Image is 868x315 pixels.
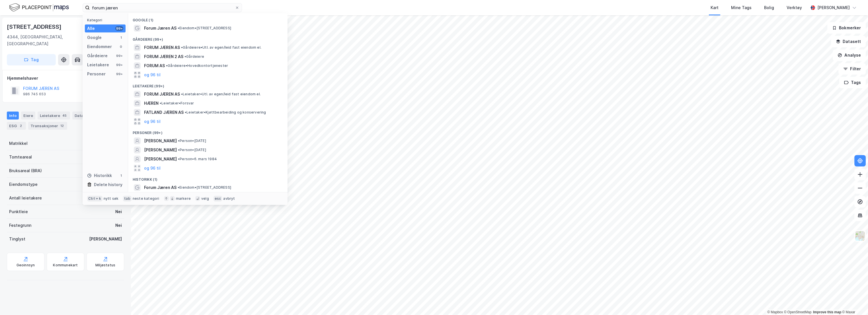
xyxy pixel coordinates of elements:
div: nytt søk [104,196,119,201]
span: FORUM JÆREN AS [144,44,180,51]
span: • [181,92,183,96]
div: Bolig [764,4,774,11]
span: • [160,101,161,105]
span: Eiendom • [STREET_ADDRESS] [178,26,231,30]
img: logo.f888ab2527a4732fd821a326f86c7f29.svg [9,3,69,13]
div: Kommunekart [53,263,78,267]
div: Geoinnsyn [17,263,35,267]
div: Eiendomstype [9,181,38,188]
div: Alle [87,25,95,32]
span: • [178,148,180,152]
div: 4344, [GEOGRAPHIC_DATA], [GEOGRAPHIC_DATA] [7,34,101,47]
a: Mapbox [767,310,783,314]
span: [PERSON_NAME] [144,137,177,144]
div: esc [214,196,222,201]
span: Leietaker • Forsvar [160,101,194,106]
iframe: Chat Widget [840,288,868,315]
div: markere [176,196,191,201]
div: Tomteareal [9,154,32,160]
div: Verktøy [787,4,802,11]
div: Antall leietakere [9,195,42,201]
span: • [178,139,180,143]
div: Nei [115,208,122,215]
span: • [181,45,183,50]
span: FORUM JÆREN 2 AS [144,53,183,60]
div: Miljøstatus [95,263,115,267]
div: Punktleie [9,208,28,215]
button: Tag [7,54,56,65]
div: 0 [119,44,123,49]
span: Person • 6. mars 1984 [178,157,217,161]
button: Datasett [831,36,866,47]
div: Historikk [87,172,112,179]
span: FORUM JÆREN AS [144,91,180,98]
span: Gårdeiere • Hovedkontortjenester [166,63,228,68]
button: Filter [838,63,866,75]
div: Info [7,112,19,120]
div: 45 [61,113,68,118]
img: Z [855,230,865,241]
button: Bokmerker [827,22,866,34]
span: [PERSON_NAME] [144,147,177,153]
button: Analyse [833,50,866,61]
div: tab [123,196,132,201]
div: 986 745 653 [23,92,46,96]
div: Mine Tags [731,4,752,11]
span: HÆREN [144,100,159,107]
span: Gårdeiere [184,54,204,59]
span: • [184,54,186,59]
div: 99+ [115,26,123,31]
span: Leietaker • Kjøttbearbeiding og konservering [185,110,266,115]
div: Nei [115,222,122,229]
div: Delete history [94,181,122,188]
div: Transaksjoner [28,122,67,130]
a: Improve this map [813,310,841,314]
div: Leietakere (99+) [128,79,288,90]
span: • [166,63,168,68]
span: Person • [DATE] [178,148,206,152]
button: og 96 til [144,118,161,125]
span: Eiendom • [STREET_ADDRESS] [178,185,231,190]
div: Ctrl + k [87,196,102,201]
div: Hjemmelshaver [7,75,124,82]
span: Gårdeiere • Utl. av egen/leid fast eiendom el. [181,45,261,50]
div: 1 [119,173,123,178]
div: Festegrunn [9,222,31,229]
div: Gårdeiere (99+) [128,33,288,43]
span: • [178,185,179,190]
div: velg [201,196,209,201]
button: Tags [839,77,866,88]
div: Leietakere [38,112,70,120]
div: Eiendommer [87,43,112,50]
div: 2 [18,123,24,129]
div: [STREET_ADDRESS] [7,22,63,31]
div: 12 [59,123,65,129]
span: • [185,110,186,114]
div: neste kategori [133,196,159,201]
button: og 96 til [144,165,161,172]
div: Kategori [87,18,126,22]
span: • [178,26,179,30]
div: 1 [119,35,123,40]
div: Google (1) [128,13,288,24]
span: • [178,157,180,161]
span: FORUM AS [144,62,165,69]
div: [PERSON_NAME] [89,236,122,242]
div: 99+ [115,63,123,67]
div: 99+ [115,72,123,76]
div: Matrikkel [9,140,28,147]
div: Kontrollprogram for chat [840,288,868,315]
div: Google [87,34,102,41]
div: Kart [711,4,719,11]
div: Gårdeiere [87,52,108,59]
div: avbryt [223,196,235,201]
a: OpenStreetMap [784,310,812,314]
div: Historikk (1) [128,173,288,183]
button: og 96 til [144,71,161,78]
span: Leietaker • Utl. av egen/leid fast eiendom el. [181,92,261,96]
div: Leietakere [87,61,109,68]
div: [PERSON_NAME] [817,4,850,11]
div: Personer (99+) [128,126,288,136]
div: Datasett [72,112,100,120]
div: Tinglyst [9,236,25,242]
